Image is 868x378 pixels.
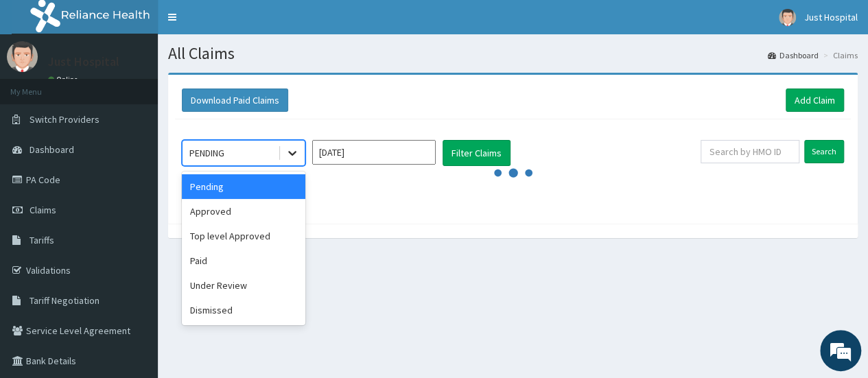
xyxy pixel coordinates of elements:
[820,49,858,61] li: Claims
[182,174,305,199] div: Pending
[804,11,858,23] span: Just Hospital
[182,224,305,248] div: Top level Approved
[30,294,99,307] span: Tariff Negotiation
[182,248,305,273] div: Paid
[168,45,858,62] h1: All Claims
[779,9,796,26] img: User Image
[443,140,511,166] button: Filter Claims
[312,140,436,165] input: Select Month and Year
[786,88,844,112] a: Add Claim
[768,49,819,61] a: Dashboard
[30,143,74,156] span: Dashboard
[30,204,56,216] span: Claims
[48,75,81,84] a: Online
[30,113,99,126] span: Switch Providers
[701,140,799,163] input: Search by HMO ID
[30,234,54,246] span: Tariffs
[182,273,305,298] div: Under Review
[804,140,844,163] input: Search
[182,298,305,322] div: Dismissed
[7,41,38,72] img: User Image
[48,56,119,68] p: Just Hospital
[182,88,288,112] button: Download Paid Claims
[493,152,534,193] svg: audio-loading
[189,146,224,160] div: PENDING
[182,199,305,224] div: Approved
